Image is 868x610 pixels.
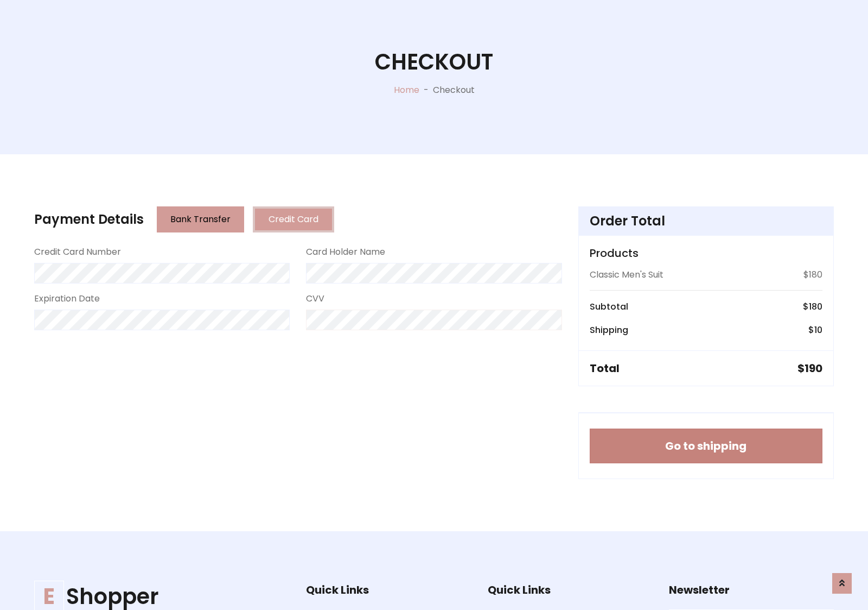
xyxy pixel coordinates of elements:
[306,583,471,596] h5: Quick Links
[375,49,493,75] h1: Checkout
[394,84,419,96] a: Home
[669,583,834,596] h5: Newsletter
[34,583,272,609] h1: Shopper
[433,84,475,97] p: Checkout
[34,212,144,228] h4: Payment Details
[253,206,334,232] button: Credit Card
[590,213,822,229] h4: Order Total
[797,362,822,375] h5: $
[34,292,100,305] label: Expiration Date
[488,583,653,596] h5: Quick Links
[808,325,822,335] h6: $
[803,268,822,281] p: $180
[419,84,433,97] p: -
[34,583,272,609] a: EShopper
[809,300,822,313] span: 180
[157,206,244,232] button: Bank Transfer
[590,301,628,312] h6: Subtotal
[803,301,822,312] h6: $
[814,324,822,336] span: 10
[590,268,663,281] p: Classic Men's Suit
[590,429,822,463] button: Go to shipping
[590,325,628,335] h6: Shipping
[306,246,385,259] label: Card Holder Name
[34,246,121,259] label: Credit Card Number
[590,362,620,375] h5: Total
[590,247,822,260] h5: Products
[306,292,324,305] label: CVV
[805,361,822,376] span: 190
